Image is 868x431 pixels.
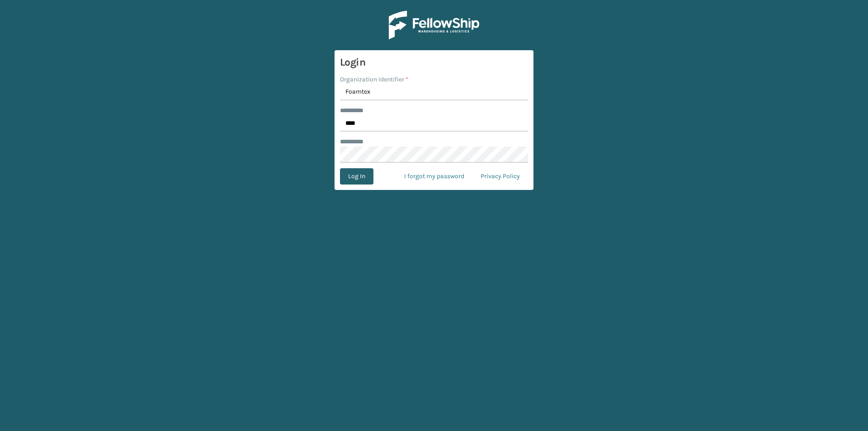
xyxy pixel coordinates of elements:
button: Log In [340,168,373,185]
img: Logo [389,11,479,39]
a: I forgot my password [396,168,472,185]
a: Privacy Policy [472,168,528,185]
label: Organization Identifier [340,75,408,84]
h3: Login [340,56,528,69]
